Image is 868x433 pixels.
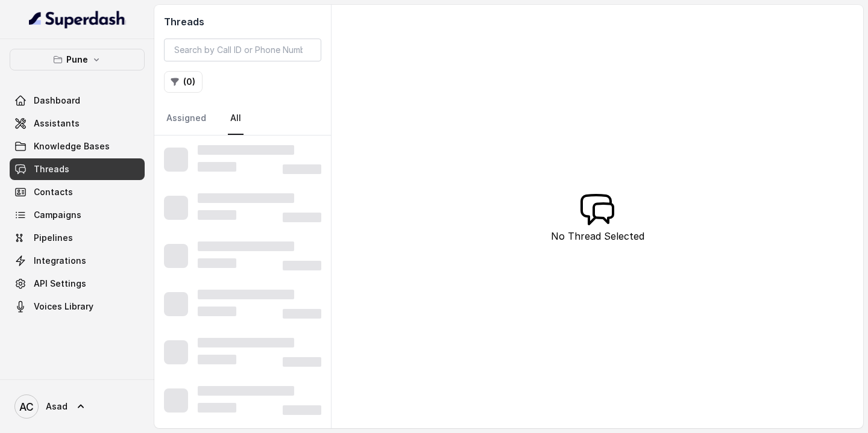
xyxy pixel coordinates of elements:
[10,90,145,111] a: Dashboard
[10,390,145,423] a: Asad
[10,227,145,249] a: Pipelines
[10,113,145,134] a: Assistants
[164,71,203,93] button: (0)
[34,232,73,244] span: Pipelines
[10,250,145,272] a: Integrations
[34,301,93,313] span: Voices Library
[46,400,68,413] span: Asad
[228,102,244,135] a: All
[34,117,80,129] span: Assistants
[10,136,145,157] a: Knowledge Bases
[34,186,73,198] span: Contacts
[164,14,321,29] h2: Threads
[34,255,86,267] span: Integrations
[34,278,86,290] span: API Settings
[10,49,145,70] button: Pune
[34,95,80,107] span: Dashboard
[34,140,110,152] span: Knowledge Bases
[10,158,145,180] a: Threads
[29,10,126,29] img: light.svg
[164,39,321,61] input: Search by Call ID or Phone Number
[34,163,69,175] span: Threads
[10,273,145,294] a: API Settings
[19,400,34,413] text: AC
[551,229,644,243] p: No Thread Selected
[164,102,209,135] a: Assigned
[10,296,145,317] a: Voices Library
[66,52,88,67] p: Pune
[34,209,81,221] span: Campaigns
[10,204,145,226] a: Campaigns
[164,102,321,135] nav: Tabs
[10,181,145,203] a: Contacts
